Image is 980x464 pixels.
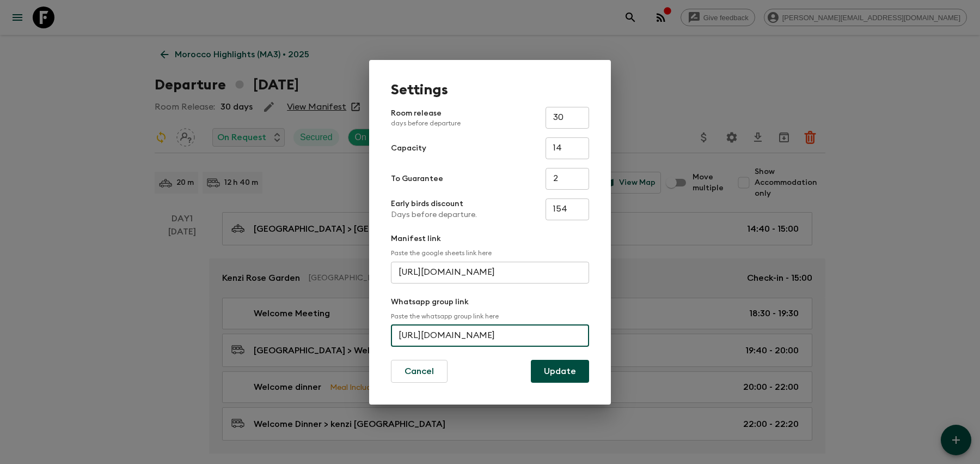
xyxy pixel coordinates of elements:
h1: Settings [391,82,589,98]
p: Manifest link [391,233,589,244]
p: days before departure [391,119,461,128]
p: Paste the google sheets link here [391,249,589,257]
p: Days before departure. [391,209,477,220]
button: Cancel [391,360,448,383]
p: Room release [391,108,461,128]
p: Early birds discount [391,198,477,209]
input: e.g. 14 [546,137,589,159]
input: e.g. 30 [546,107,589,129]
p: Capacity [391,143,426,154]
input: e.g. https://docs.google.com/spreadsheets/d/1P7Zz9v8J0vXy1Q/edit#gid=0 [391,262,589,284]
input: e.g. 4 [546,168,589,190]
button: Update [531,360,589,383]
p: Paste the whatsapp group link here [391,312,589,321]
p: To Guarantee [391,173,443,184]
input: e.g. https://chat.whatsapp.com/... [391,325,589,347]
input: e.g. 180 [546,198,589,220]
p: Whatsapp group link [391,297,589,308]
